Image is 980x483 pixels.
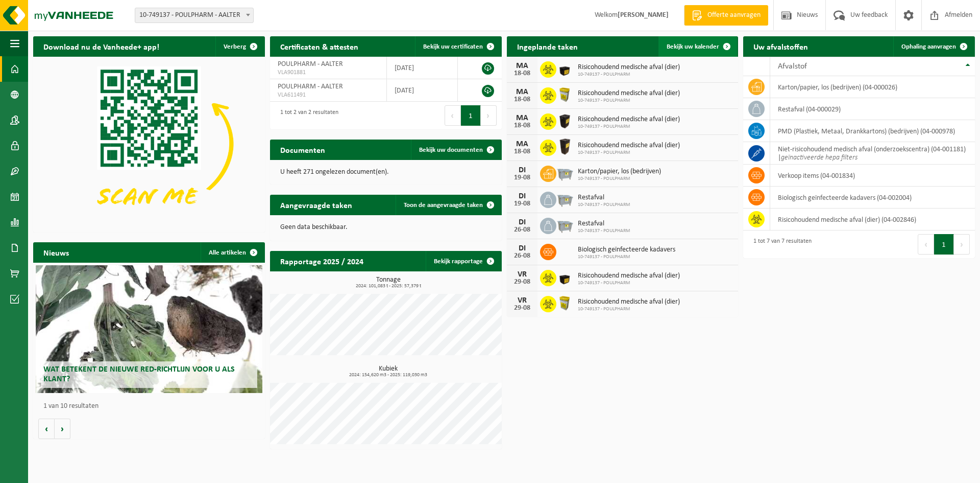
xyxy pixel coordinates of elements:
div: MA [512,140,532,148]
img: LP-SB-00030-HPE-51 [556,60,574,77]
h2: Ingeplande taken [507,36,588,56]
a: Offerte aanvragen [684,5,768,26]
h2: Uw afvalstoffen [743,36,818,56]
span: Restafval [578,194,630,202]
span: Ophaling aanvragen [901,43,956,50]
div: MA [512,62,532,70]
span: 10-749137 - POULPHARM [578,124,680,130]
h2: Nieuws [33,242,79,262]
span: 10-749137 - POULPHARM [578,306,680,312]
h2: Documenten [270,140,335,159]
div: VR [512,296,532,305]
img: Download de VHEPlus App [33,57,265,231]
h2: Download nu de Vanheede+ app! [33,36,169,56]
span: Verberg [224,43,246,50]
span: 10-749137 - POULPHARM [578,228,630,234]
div: DI [512,192,532,200]
span: Afvalstof [778,62,807,71]
div: 19-08 [512,174,532,181]
span: 2024: 154,620 m3 - 2025: 119,030 m3 [275,373,502,378]
span: Risicohoudend medische afval (dier) [578,116,680,124]
span: Risicohoudend medische afval (dier) [578,63,680,72]
button: Previous [445,105,461,126]
span: Toon de aangevraagde taken [404,202,483,209]
span: Bekijk uw certificaten [423,43,483,50]
a: Bekijk uw certificaten [415,36,501,57]
a: Alle artikelen [201,242,264,263]
a: Toon de aangevraagde taken [396,195,501,215]
div: VR [512,270,532,279]
div: 29-08 [512,305,532,312]
td: PMD (Plastiek, Metaal, Drankkartons) (bedrijven) (04-000978) [770,120,975,142]
span: VLA901881 [278,68,379,77]
img: LP-SB-00050-HPE-51 [556,112,574,129]
div: 18-08 [512,96,532,103]
td: Biologisch geïnfecteerde kadavers (04-002004) [770,187,975,209]
button: Next [481,105,497,126]
strong: [PERSON_NAME] [618,11,669,19]
img: LP-SB-00045-CRB-21 [556,294,574,312]
h2: Aangevraagde taken [270,195,362,215]
span: 10-749137 - POULPHARM [578,150,680,156]
span: VLA611491 [278,91,379,99]
a: Bekijk uw documenten [411,140,501,160]
a: Ophaling aanvragen [893,36,974,57]
span: Bekijk uw documenten [419,147,483,153]
td: verkoop items (04-001834) [770,165,975,187]
h2: Rapportage 2025 / 2024 [270,251,374,271]
td: karton/papier, los (bedrijven) (04-000026) [770,76,975,98]
h3: Tonnage [275,277,502,289]
button: Next [954,234,970,255]
button: Verberg [215,36,264,57]
button: 1 [934,234,954,255]
td: [DATE] [387,79,458,102]
span: POULPHARM - AALTER [278,83,343,90]
img: LP-SB-00060-HPE-51 [556,138,574,155]
img: LP-SB-00030-HPE-51 [556,268,574,286]
p: Geen data beschikbaar. [280,224,492,231]
a: Bekijk rapportage [426,251,501,271]
button: Previous [918,234,934,255]
div: 29-08 [512,279,532,286]
span: 10-749137 - POULPHARM [578,202,630,208]
div: MA [512,88,532,96]
span: Risicohoudend medische afval (dier) [578,298,680,306]
div: DI [512,218,532,226]
i: geïnactiveerde hepa filters [781,154,857,162]
span: Restafval [578,220,630,228]
span: POULPHARM - AALTER [278,60,343,68]
h3: Kubiek [275,365,502,378]
span: 10-749137 - POULPHARM [578,72,680,78]
span: Risicohoudend medische afval (dier) [578,89,680,98]
div: 26-08 [512,226,532,234]
a: Bekijk uw kalender [658,36,737,57]
td: restafval (04-000029) [770,98,975,120]
img: WB-2500-GAL-GY-01 [556,216,574,234]
div: DI [512,166,532,174]
span: 10-749137 - POULPHARM [578,176,661,182]
img: WB-2500-GAL-GY-01 [556,164,574,181]
div: DI [512,244,532,252]
p: 1 van 10 resultaten [43,403,260,410]
div: 18-08 [512,148,532,155]
img: WB-2500-GAL-GY-01 [556,190,574,208]
div: 18-08 [512,122,532,129]
div: 19-08 [512,200,532,208]
img: LP-SB-00045-CRB-21 [556,86,574,103]
div: MA [512,114,532,122]
div: 18-08 [512,70,532,77]
span: Biologisch geïnfecteerde kadavers [578,246,675,254]
div: 1 tot 2 van 2 resultaten [275,104,338,127]
div: 26-08 [512,252,532,260]
p: U heeft 271 ongelezen document(en). [280,169,492,176]
h2: Certificaten & attesten [270,36,369,56]
button: 1 [461,105,481,126]
span: 10-749137 - POULPHARM [578,280,680,286]
button: Vorige [38,419,55,439]
span: 10-749137 - POULPHARM [578,254,675,260]
div: 1 tot 7 van 7 resultaten [748,233,812,256]
a: Wat betekent de nieuwe RED-richtlijn voor u als klant? [36,265,263,393]
td: niet-risicohoudend medisch afval (onderzoekscentra) (04-001181) | [770,142,975,165]
span: Wat betekent de nieuwe RED-richtlijn voor u als klant? [43,365,235,383]
span: Risicohoudend medische afval (dier) [578,142,680,150]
